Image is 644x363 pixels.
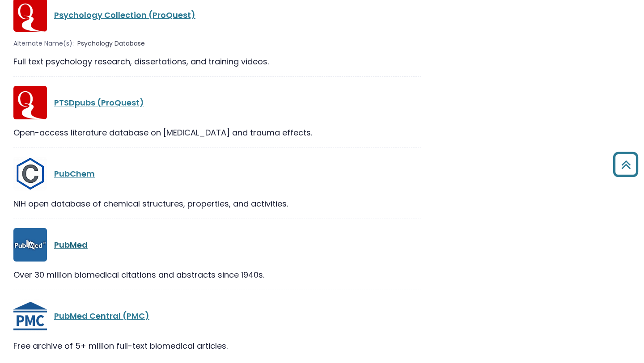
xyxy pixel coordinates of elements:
div: Open-access literature database on [MEDICAL_DATA] and trauma effects. [13,127,421,139]
span: Alternate Name(s): [13,39,74,48]
a: PubChem [54,168,95,179]
a: Psychology Collection (ProQuest) [54,9,195,21]
a: PTSDpubs (ProQuest) [54,97,144,108]
div: Over 30 million biomedical citations and abstracts since 1940s. [13,269,421,281]
a: Back to Top [610,156,642,173]
span: Psychology Database [77,39,145,48]
a: PubMed [54,239,88,250]
div: Free archive of 5+ million full-text biomedical articles. [13,340,421,352]
div: NIH open database of chemical structures, properties, and activities. [13,198,421,210]
div: Full text psychology research, dissertations, and training videos. [13,55,421,68]
a: PubMed Central (PMC) [54,310,149,321]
